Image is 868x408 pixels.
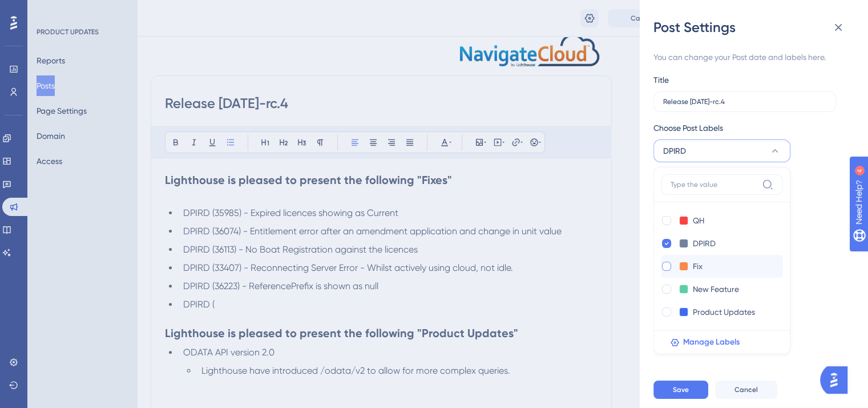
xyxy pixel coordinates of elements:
span: Need Help? [27,3,71,17]
div: 4 [79,6,82,15]
input: New Tag [693,259,738,273]
input: New Tag [693,237,738,250]
span: Cancel [734,385,758,394]
button: DPIRD [653,139,790,162]
iframe: UserGuiding AI Assistant Launcher [820,363,854,397]
input: New Tag [693,214,738,227]
div: Post Settings [653,18,854,37]
div: Title [653,73,669,87]
button: Manage Labels [661,331,790,354]
input: Type the value [663,98,826,106]
div: You can change your Post date and labels here. [653,50,845,64]
button: Cancel [715,381,777,399]
span: Save [673,385,689,394]
span: Manage Labels [683,335,740,349]
input: New Tag [693,305,757,319]
button: Save [653,381,708,399]
input: New Tag [693,282,741,296]
span: DPIRD [663,144,686,158]
input: Type the value [671,180,757,189]
span: Choose Post Labels [653,121,723,135]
